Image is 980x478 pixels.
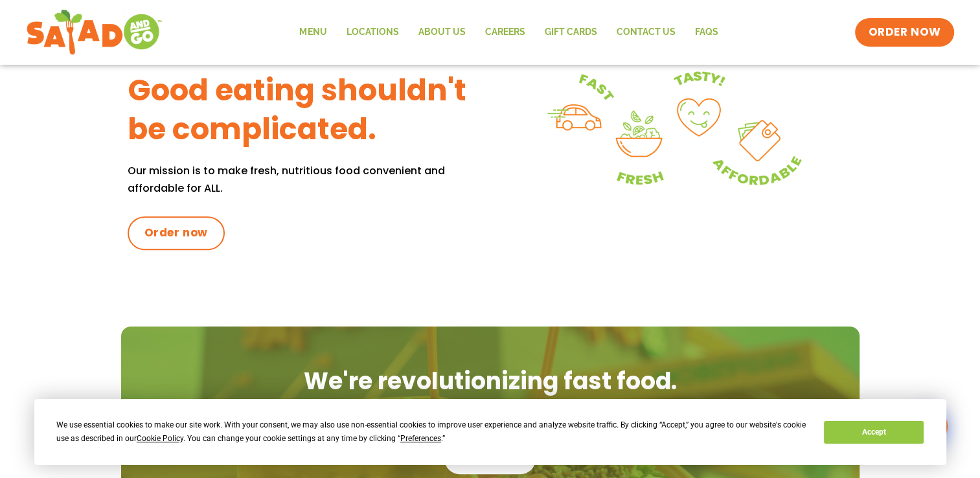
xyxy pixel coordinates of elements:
nav: Menu [290,17,727,47]
span: ORDER NOW [868,25,940,40]
div: We use essential cookies to make our site work. With your consent, we may also use non-essential ... [56,418,808,446]
button: Accept [824,421,924,444]
h2: We're revolutionizing fast food. [134,365,847,398]
div: Cookie Consent Prompt [34,399,946,465]
p: Our mission is to make fresh, nutritious food convenient and affordable for ALL. [128,162,490,197]
a: Order now [128,216,225,250]
a: Menu [290,17,336,47]
a: GIFT CARDS [534,17,606,47]
a: Careers [475,17,534,47]
a: Contact Us [606,17,685,47]
span: Preferences [400,434,441,443]
a: Locations [336,17,408,47]
a: About Us [408,17,475,47]
a: FAQs [685,17,727,47]
h3: Good eating shouldn't be complicated. [128,71,490,149]
img: new-SAG-logo-768×292 [26,6,163,58]
a: ORDER NOW [855,18,953,47]
span: Order now [144,225,208,241]
span: Cookie Policy [137,434,183,443]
